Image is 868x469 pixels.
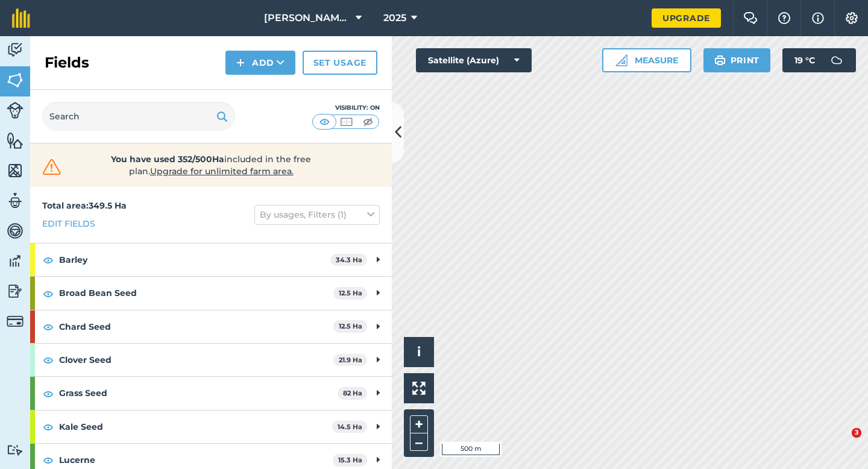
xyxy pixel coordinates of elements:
[412,382,426,395] img: Four arrows, one pointing top left, one top right, one bottom right and the last bottom left
[336,256,362,264] strong: 34.3 Ha
[43,453,54,467] img: svg+xml;base64,PHN2ZyB4bWxucz0iaHR0cDovL3d3dy53My5vcmcvMjAwMC9zdmciIHdpZHRoPSIxOCIgaGVpZ2h0PSIyNC...
[7,102,24,119] img: svg+xml;base64,PD94bWwgdmVyc2lvbj0iMS4wIiBlbmNvZGluZz0idXRmLTgiPz4KPCEtLSBHZW5lcmF0b3I6IEFkb2JlIE...
[404,337,434,367] button: i
[43,420,54,434] img: svg+xml;base64,PHN2ZyB4bWxucz0iaHR0cDovL3d3dy53My5vcmcvMjAwMC9zdmciIHdpZHRoPSIxOCIgaGVpZ2h0PSIyNC...
[216,109,228,124] img: svg+xml;base64,PHN2ZyB4bWxucz0iaHR0cDovL3d3dy53My5vcmcvMjAwMC9zdmciIHdpZHRoPSIxOSIgaGVpZ2h0PSIyNC...
[602,48,691,72] button: Measure
[59,310,333,343] strong: Chard Seed
[236,55,245,70] img: svg+xml;base64,PHN2ZyB4bWxucz0iaHR0cDovL3d3dy53My5vcmcvMjAwMC9zdmciIHdpZHRoPSIxNCIgaGVpZ2h0PSIyNC...
[812,11,824,25] img: svg+xml;base64,PHN2ZyB4bWxucz0iaHR0cDovL3d3dy53My5vcmcvMjAwMC9zdmciIHdpZHRoPSIxNyIgaGVpZ2h0PSIxNy...
[339,289,362,297] strong: 12.5 Ha
[43,286,54,301] img: svg+xml;base64,PHN2ZyB4bWxucz0iaHR0cDovL3d3dy53My5vcmcvMjAwMC9zdmciIHdpZHRoPSIxOCIgaGVpZ2h0PSIyNC...
[777,12,791,24] img: A question mark icon
[844,12,859,24] img: A cog icon
[7,282,24,300] img: svg+xml;base64,PD94bWwgdmVyc2lvbj0iMS4wIiBlbmNvZGluZz0idXRmLTgiPz4KPCEtLSBHZW5lcmF0b3I6IEFkb2JlIE...
[43,253,54,267] img: svg+xml;base64,PHN2ZyB4bWxucz0iaHR0cDovL3d3dy53My5vcmcvMjAwMC9zdmciIHdpZHRoPSIxOCIgaGVpZ2h0PSIyNC...
[30,277,392,309] div: Broad Bean Seed12.5 Ha
[703,48,771,72] button: Print
[59,244,330,276] strong: Barley
[264,11,351,25] span: [PERSON_NAME] & Sons
[30,411,392,443] div: Kale Seed14.5 Ha
[7,131,24,150] img: svg+xml;base64,PHN2ZyB4bWxucz0iaHR0cDovL3d3dy53My5vcmcvMjAwMC9zdmciIHdpZHRoPSI1NiIgaGVpZ2h0PSI2MC...
[7,252,24,270] img: svg+xml;base64,PD94bWwgdmVyc2lvbj0iMS4wIiBlbmNvZGluZz0idXRmLTgiPz4KPCEtLSBHZW5lcmF0b3I6IEFkb2JlIE...
[360,116,376,128] img: svg+xml;base64,PHN2ZyB4bWxucz0iaHR0cDovL3d3dy53My5vcmcvMjAwMC9zdmciIHdpZHRoPSI1MCIgaGVpZ2h0PSI0MC...
[416,48,532,72] button: Satellite (Azure)
[42,200,127,211] strong: Total area : 349.5 Ha
[45,53,89,72] h2: Fields
[852,428,861,438] span: 3
[7,71,24,89] img: svg+xml;base64,PHN2ZyB4bWxucz0iaHR0cDovL3d3dy53My5vcmcvMjAwMC9zdmciIHdpZHRoPSI1NiIgaGVpZ2h0PSI2MC...
[254,205,380,224] button: By usages, Filters (1)
[59,377,338,409] strong: Grass Seed
[794,48,815,72] span: 19 ° C
[59,277,333,309] strong: Broad Bean Seed
[30,310,392,343] div: Chard Seed12.5 Ha
[59,344,333,376] strong: Clover Seed
[782,48,856,72] button: 19 °C
[40,158,64,176] img: svg+xml;base64,PHN2ZyB4bWxucz0iaHR0cDovL3d3dy53My5vcmcvMjAwMC9zdmciIHdpZHRoPSIzMiIgaGVpZ2h0PSIzMC...
[7,444,24,456] img: svg+xml;base64,PD94bWwgdmVyc2lvbj0iMS4wIiBlbmNvZGluZz0idXRmLTgiPz4KPCEtLSBHZW5lcmF0b3I6IEFkb2JlIE...
[615,54,627,66] img: Ruler icon
[43,386,54,401] img: svg+xml;base64,PHN2ZyB4bWxucz0iaHR0cDovL3d3dy53My5vcmcvMjAwMC9zdmciIHdpZHRoPSIxOCIgaGVpZ2h0PSIyNC...
[7,222,24,240] img: svg+xml;base64,PD94bWwgdmVyc2lvbj0iMS4wIiBlbmNvZGluZz0idXRmLTgiPz4KPCEtLSBHZW5lcmF0b3I6IEFkb2JlIE...
[83,153,339,177] span: included in the free plan .
[714,53,726,68] img: svg+xml;base64,PHN2ZyB4bWxucz0iaHR0cDovL3d3dy53My5vcmcvMjAwMC9zdmciIHdpZHRoPSIxOSIgaGVpZ2h0PSIyNC...
[383,11,406,25] span: 2025
[42,217,95,230] a: Edit fields
[111,154,224,165] strong: You have used 352/500Ha
[40,153,382,177] a: You have used 352/500Haincluded in the free plan.Upgrade for unlimited farm area.
[225,51,295,75] button: Add
[12,8,30,28] img: fieldmargin Logo
[312,103,380,113] div: Visibility: On
[30,244,392,276] div: Barley34.3 Ha
[7,162,24,180] img: svg+xml;base64,PHN2ZyB4bWxucz0iaHR0cDovL3d3dy53My5vcmcvMjAwMC9zdmciIHdpZHRoPSI1NiIgaGVpZ2h0PSI2MC...
[30,377,392,409] div: Grass Seed82 Ha
[339,116,354,128] img: svg+xml;base64,PHN2ZyB4bWxucz0iaHR0cDovL3d3dy53My5vcmcvMjAwMC9zdmciIHdpZHRoPSI1MCIgaGVpZ2h0PSI0MC...
[417,344,421,359] span: i
[827,428,856,457] iframe: Intercom live chat
[59,411,332,443] strong: Kale Seed
[825,48,849,72] img: svg+xml;base64,PD94bWwgdmVyc2lvbj0iMS4wIiBlbmNvZGluZz0idXRmLTgiPz4KPCEtLSBHZW5lcmF0b3I6IEFkb2JlIE...
[317,116,332,128] img: svg+xml;base64,PHN2ZyB4bWxucz0iaHR0cDovL3d3dy53My5vcmcvMjAwMC9zdmciIHdpZHRoPSI1MCIgaGVpZ2h0PSI0MC...
[652,8,721,28] a: Upgrade
[150,166,294,177] span: Upgrade for unlimited farm area.
[410,433,428,451] button: –
[338,456,362,464] strong: 15.3 Ha
[410,415,428,433] button: +
[43,353,54,367] img: svg+xml;base64,PHN2ZyB4bWxucz0iaHR0cDovL3d3dy53My5vcmcvMjAwMC9zdmciIHdpZHRoPSIxOCIgaGVpZ2h0PSIyNC...
[42,102,235,131] input: Search
[43,319,54,334] img: svg+xml;base64,PHN2ZyB4bWxucz0iaHR0cDovL3d3dy53My5vcmcvMjAwMC9zdmciIHdpZHRoPSIxOCIgaGVpZ2h0PSIyNC...
[30,344,392,376] div: Clover Seed21.9 Ha
[343,389,362,397] strong: 82 Ha
[303,51,377,75] a: Set usage
[7,41,24,59] img: svg+xml;base64,PD94bWwgdmVyc2lvbj0iMS4wIiBlbmNvZGluZz0idXRmLTgiPz4KPCEtLSBHZW5lcmF0b3I6IEFkb2JlIE...
[339,322,362,330] strong: 12.5 Ha
[7,313,24,330] img: svg+xml;base64,PD94bWwgdmVyc2lvbj0iMS4wIiBlbmNvZGluZz0idXRmLTgiPz4KPCEtLSBHZW5lcmF0b3I6IEFkb2JlIE...
[743,12,758,24] img: Two speech bubbles overlapping with the left bubble in the forefront
[338,423,362,431] strong: 14.5 Ha
[7,192,24,210] img: svg+xml;base64,PD94bWwgdmVyc2lvbj0iMS4wIiBlbmNvZGluZz0idXRmLTgiPz4KPCEtLSBHZW5lcmF0b3I6IEFkb2JlIE...
[339,356,362,364] strong: 21.9 Ha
